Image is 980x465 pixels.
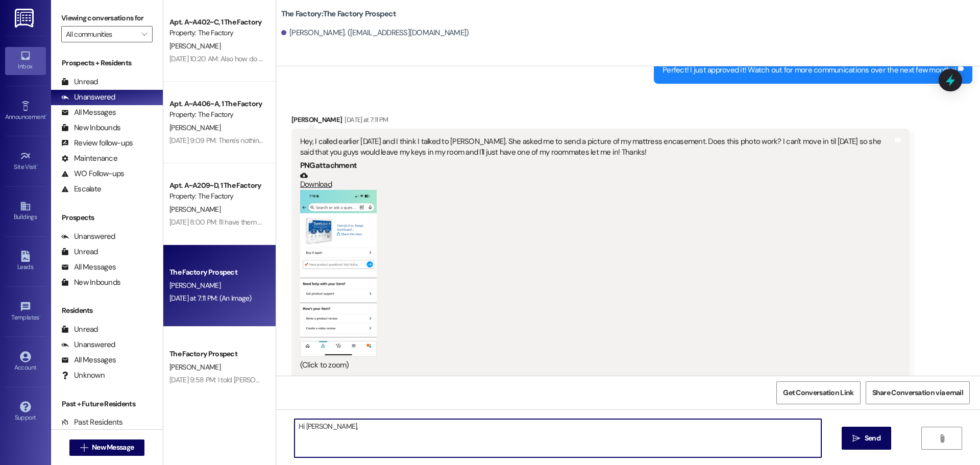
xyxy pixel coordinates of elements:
i:  [852,434,860,443]
b: PNG attachment [300,160,357,170]
div: Property: The Factory [169,28,264,38]
div: New Inbounds [61,123,120,133]
div: [PERSON_NAME] [291,114,910,129]
div: Unread [61,324,98,335]
div: [PERSON_NAME]. ([EMAIL_ADDRESS][DOMAIN_NAME]) [281,28,469,38]
div: [DATE] 9:09 PM: There's nothing on our end that says it needs to be signed [169,136,389,145]
button: New Message [69,439,145,456]
span: [PERSON_NAME] [169,281,220,290]
div: Prospects [51,212,163,223]
div: Perfect! I just approved it! Watch out for more communications over the next few months! [663,65,956,76]
button: Share Conversation via email [866,381,970,404]
a: Support [5,398,46,426]
button: Send [842,427,891,450]
div: All Messages [61,262,116,273]
div: Maintenance [61,153,117,164]
a: Leads [5,248,46,275]
div: [DATE] 10:20 AM: Also how do I get my parking pass, [169,54,323,63]
div: Hey, I called earlier [DATE] and I think I talked to [PERSON_NAME]. She asked me to send a pictur... [300,136,893,158]
div: [DATE] 8:00 PM: I'll have them take a look at it, if they don't have a notification could you dir... [169,217,520,227]
div: Unanswered [61,339,115,350]
div: All Messages [61,355,116,365]
a: Buildings [5,198,46,225]
div: (Click to zoom) [300,360,893,371]
span: Get Conversation Link [783,387,853,398]
div: Unanswered [61,231,115,242]
div: Unanswered [61,92,115,103]
a: Inbox [5,47,46,75]
div: [DATE] at 7:11 PM: (An Image) [169,293,252,303]
button: Zoom image [300,190,377,356]
div: New Inbounds [61,277,120,288]
div: Past + Future Residents [51,399,163,409]
i:  [938,434,946,443]
div: Prospects + Residents [51,58,163,68]
i:  [141,30,147,38]
div: Apt. A~A209~D, 1 The Factory [169,180,264,191]
span: • [37,162,38,169]
div: All Messages [61,107,116,118]
textarea: Hi [PERSON_NAME], [295,419,821,457]
div: Property: The Factory [169,109,264,120]
span: Send [865,433,880,444]
a: Templates • [5,298,46,326]
b: The Factory: The Factory Prospect [281,9,396,19]
div: Unread [61,77,98,87]
div: Past Residents [61,417,123,428]
div: Escalate [61,184,101,194]
span: • [45,112,47,119]
div: Review follow-ups [61,138,133,149]
img: ResiDesk Logo [15,9,36,28]
span: • [39,312,41,320]
div: WO Follow-ups [61,168,124,179]
div: Unread [61,247,98,257]
a: Site Visit • [5,148,46,175]
span: [PERSON_NAME] [169,205,220,214]
span: [PERSON_NAME] [169,123,220,132]
div: Apt. A~A402~C, 1 The Factory [169,17,264,28]
span: [PERSON_NAME] [169,41,220,51]
label: Viewing conversations for [61,10,153,26]
a: Download [300,172,893,189]
div: [DATE] 9:58 PM: I told [PERSON_NAME] she could put her stuff in my side, I understand if you need... [169,375,936,384]
div: The Factory Prospect [169,267,264,278]
a: Account [5,348,46,376]
button: Get Conversation Link [776,381,860,404]
i:  [80,444,88,452]
span: Share Conversation via email [872,387,963,398]
span: New Message [92,442,134,453]
div: Residents [51,305,163,316]
span: [PERSON_NAME] [169,362,220,372]
input: All communities [66,26,136,42]
div: The Factory Prospect [169,349,264,359]
div: Property: The Factory [169,191,264,202]
div: Unknown [61,370,105,381]
div: [DATE] at 7:11 PM [342,114,388,125]
div: Apt. A~A406~A, 1 The Factory [169,99,264,109]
